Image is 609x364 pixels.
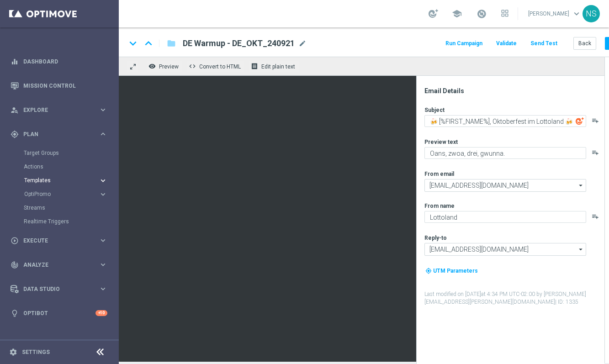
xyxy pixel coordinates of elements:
span: OptiPromo [24,191,90,197]
div: NS [583,5,600,22]
a: Actions [24,163,95,170]
button: Data Studio keyboard_arrow_right [10,285,108,293]
button: receipt Edit plain text [249,60,299,72]
button: Validate [495,37,518,50]
a: Optibot [23,301,95,325]
span: Templates [24,178,90,183]
button: lightbulb Optibot +10 [10,310,108,317]
i: person_search [11,106,19,114]
div: +10 [95,310,107,316]
button: playlist_add [592,117,599,124]
button: Templates keyboard_arrow_right [24,177,108,184]
span: Explore [23,107,99,113]
button: playlist_add [592,213,599,220]
button: Back [573,37,596,50]
span: Analyze [23,262,99,268]
button: track_changes Analyze keyboard_arrow_right [10,261,108,269]
span: school [452,9,462,19]
span: DE Warmup - DE_OKT_240921 [183,38,295,49]
div: Templates [24,178,99,183]
span: code [189,63,196,70]
div: Streams [24,201,118,215]
i: keyboard_arrow_right [99,176,107,185]
span: Execute [23,238,99,243]
span: Convert to HTML [199,63,241,70]
div: OptiPromo [24,187,118,201]
span: Edit plain text [261,63,295,70]
button: person_search Explore keyboard_arrow_right [10,106,108,114]
div: Data Studio [11,285,99,293]
label: From email [424,170,454,178]
button: folder [166,36,177,51]
button: playlist_add [592,149,599,156]
i: gps_fixed [11,130,19,138]
div: Realtime Triggers [24,215,118,228]
i: equalizer [11,58,19,66]
i: keyboard_arrow_right [99,285,107,293]
a: Realtime Triggers [24,218,95,225]
button: remove_red_eye Preview [146,60,183,72]
i: arrow_drop_down [577,179,586,191]
a: Streams [24,204,95,211]
button: equalizer Dashboard [10,58,108,65]
input: Select [424,243,586,256]
span: UTM Parameters [433,268,478,274]
a: Settings [22,349,50,355]
button: gps_fixed Plan keyboard_arrow_right [10,131,108,138]
i: keyboard_arrow_right [99,130,107,138]
div: Optibot [11,301,107,325]
i: folder [167,38,176,49]
label: Preview text [424,138,458,146]
button: my_location UTM Parameters [424,266,479,276]
div: Dashboard [11,49,107,74]
button: Run Campaign [444,37,484,50]
label: From name [424,202,455,210]
span: Validate [496,40,517,47]
div: Analyze [11,261,99,269]
i: play_circle_outline [11,237,19,245]
i: receipt [251,63,258,70]
div: Explore [11,106,99,114]
div: Plan [11,130,99,138]
i: arrow_drop_down [577,243,586,255]
button: Send Test [529,37,559,50]
a: Target Groups [24,149,95,157]
i: lightbulb [11,309,19,317]
i: track_changes [11,261,19,269]
i: remove_red_eye [148,63,156,70]
i: keyboard_arrow_right [99,190,107,199]
i: keyboard_arrow_up [142,37,155,50]
i: keyboard_arrow_right [99,236,107,245]
i: my_location [425,268,432,274]
div: Email Details [424,87,604,95]
button: OptiPromo keyboard_arrow_right [24,190,108,198]
i: keyboard_arrow_down [126,37,140,50]
i: keyboard_arrow_right [99,260,107,269]
img: optiGenie.svg [576,117,584,125]
span: Data Studio [23,286,99,292]
span: keyboard_arrow_down [572,9,582,19]
button: play_circle_outline Execute keyboard_arrow_right [10,237,108,244]
div: Templates [24,174,118,187]
label: Subject [424,106,445,114]
i: keyboard_arrow_right [99,106,107,114]
div: Actions [24,160,118,174]
i: settings [9,348,17,356]
div: Mission Control [11,74,107,98]
span: | ID: 1335 [555,299,578,305]
button: Mission Control [10,82,108,90]
div: Execute [11,237,99,245]
button: code Convert to HTML [186,60,245,72]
